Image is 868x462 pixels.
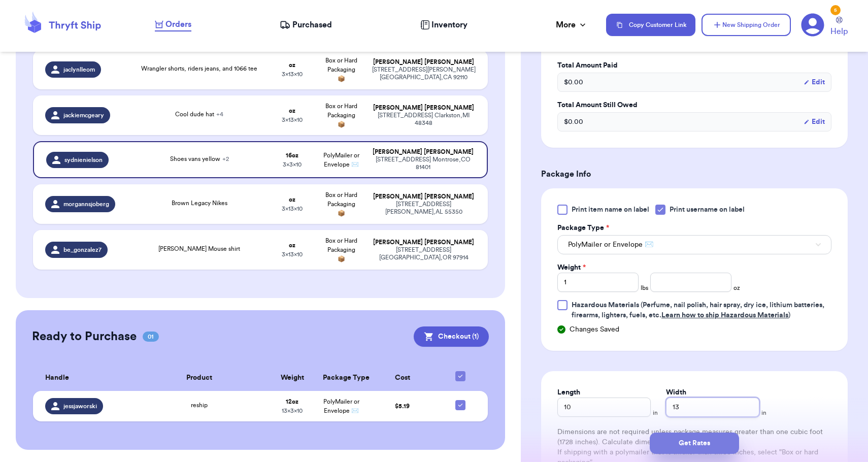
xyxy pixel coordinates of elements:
[557,262,586,273] label: Weight
[64,156,103,164] span: sydnienielson
[372,112,476,127] div: [STREET_ADDRESS] Clarkston , MI 48348
[372,193,476,201] div: [PERSON_NAME] [PERSON_NAME]
[45,373,69,383] span: Handle
[804,77,825,87] button: Edit
[268,365,316,391] th: Weight
[282,408,303,414] span: 13 x 3 x 10
[557,60,831,71] label: Total Amount Paid
[556,19,588,31] div: More
[282,71,303,77] span: 3 x 13 x 10
[63,402,97,410] span: jessjaworski
[286,152,298,158] strong: 16 oz
[175,111,223,117] span: Cool dude hat
[216,111,223,117] span: + 4
[414,326,489,347] button: Checkout (1)
[63,111,104,119] span: jackiemcgeary
[372,148,475,156] div: [PERSON_NAME] [PERSON_NAME]
[63,65,95,74] span: jaclynlleom
[606,14,695,36] button: Copy Customer Link
[282,251,303,257] span: 3 x 13 x 10
[283,161,302,168] span: 3 x 3 x 10
[761,409,766,417] span: in
[572,302,639,309] span: Hazardous Materials
[570,324,619,335] span: Changes Saved
[557,387,580,398] label: Length
[289,62,295,68] strong: oz
[801,13,824,37] a: 5
[323,152,359,168] span: PolyMailer or Envelope ✉️
[155,18,191,31] a: Orders
[557,100,831,110] label: Total Amount Still Owed
[289,196,295,203] strong: oz
[564,117,583,127] span: $ 0.00
[282,206,303,212] span: 3 x 13 x 10
[670,205,745,215] span: Print username on label
[557,223,609,233] label: Package Type
[325,57,357,82] span: Box or Hard Packaging 📦
[650,433,739,454] button: Get Rates
[372,58,476,66] div: [PERSON_NAME] [PERSON_NAME]
[572,205,649,215] span: Print item name on label
[63,200,109,208] span: morgannsjoberg
[372,246,476,261] div: [STREET_ADDRESS] [GEOGRAPHIC_DATA] , OR 97914
[158,246,240,252] span: [PERSON_NAME] Mouse shirt
[32,328,137,345] h2: Ready to Purchase
[141,65,257,72] span: Wrangler shorts, riders jeans, and 1066 tee
[143,332,159,342] span: 01
[286,399,298,405] strong: 12 oz
[222,156,229,162] span: + 2
[63,246,102,254] span: be_gonzalez7
[564,77,583,87] span: $ 0.00
[323,399,359,414] span: PolyMailer or Envelope ✉️
[653,409,658,417] span: in
[568,240,653,250] span: PolyMailer or Envelope ✉️
[702,14,791,36] button: New Shipping Order
[420,19,468,31] a: Inventory
[557,235,831,254] button: PolyMailer or Envelope ✉️
[541,168,848,180] h3: Package Info
[172,200,227,206] span: Brown Legacy Nikes
[325,192,357,216] span: Box or Hard Packaging 📦
[830,25,848,38] span: Help
[131,365,268,391] th: Product
[372,239,476,246] div: [PERSON_NAME] [PERSON_NAME]
[289,242,295,248] strong: oz
[165,18,191,30] span: Orders
[325,103,357,127] span: Box or Hard Packaging 📦
[830,5,841,15] div: 5
[282,117,303,123] span: 3 x 13 x 10
[395,403,410,409] span: $ 5.19
[666,387,686,398] label: Width
[572,302,824,319] span: (Perfume, nail polish, hair spray, dry ice, lithium batteries, firearms, lighters, fuels, etc. )
[365,365,439,391] th: Cost
[372,201,476,216] div: [STREET_ADDRESS] [PERSON_NAME] , AL 55350
[372,66,476,81] div: [STREET_ADDRESS][PERSON_NAME] [GEOGRAPHIC_DATA] , CA 92110
[431,19,468,31] span: Inventory
[191,402,208,408] span: reship
[372,156,475,171] div: [STREET_ADDRESS] Montrose , CO 81401
[280,19,332,31] a: Purchased
[830,17,848,38] a: Help
[661,312,788,319] a: Learn how to ship Hazardous Materials
[372,104,476,112] div: [PERSON_NAME] [PERSON_NAME]
[804,117,825,127] button: Edit
[170,156,229,162] span: Shoes vans yellow
[317,365,365,391] th: Package Type
[733,284,740,292] span: oz
[292,19,332,31] span: Purchased
[641,284,648,292] span: lbs
[289,108,295,114] strong: oz
[325,238,357,262] span: Box or Hard Packaging 📦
